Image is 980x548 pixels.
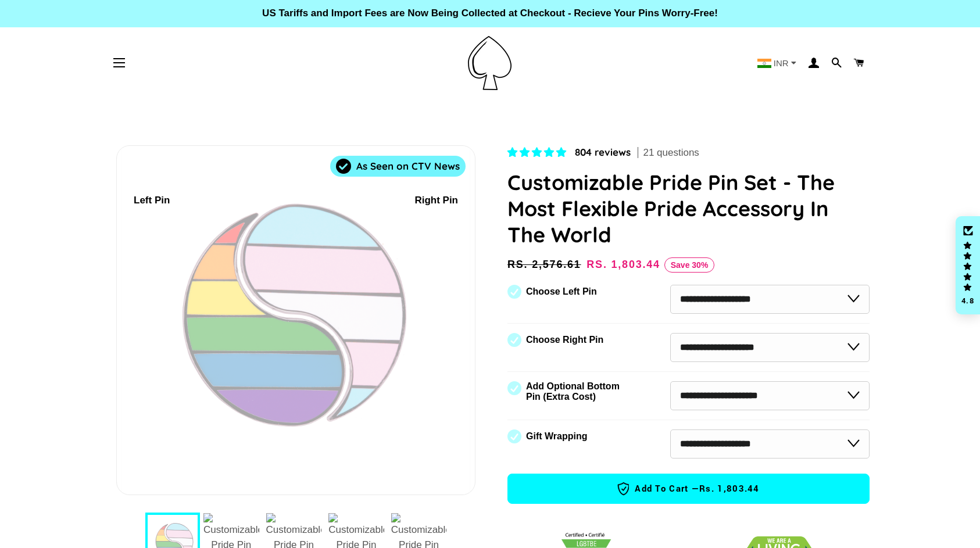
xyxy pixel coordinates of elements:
[507,474,870,504] button: Add to Cart —Rs. 1,803.44
[507,147,569,158] span: 4.83 stars
[526,335,603,345] label: Choose Right Pin
[664,257,715,273] span: Save 30%
[414,193,458,209] div: Right Pin
[586,259,660,270] span: Rs. 1,803.44
[526,381,624,402] label: Add Optional Bottom Pin (Extra Cost)
[525,481,852,496] span: Add to Cart —
[117,146,475,495] div: 1 / 7
[774,59,789,67] span: INR
[956,216,980,315] div: Click to open Judge.me floating reviews tab
[526,286,597,297] label: Choose Left Pin
[575,146,631,158] span: 804 reviews
[507,169,870,248] h1: Customizable Pride Pin Set - The Most Flexible Pride Accessory In The World
[699,482,760,495] span: Rs. 1,803.44
[507,256,584,273] span: Rs. 2,576.61
[961,297,975,305] div: 4.8
[468,36,512,90] img: Pin-Ace
[526,431,587,442] label: Gift Wrapping
[643,146,699,160] span: 21 questions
